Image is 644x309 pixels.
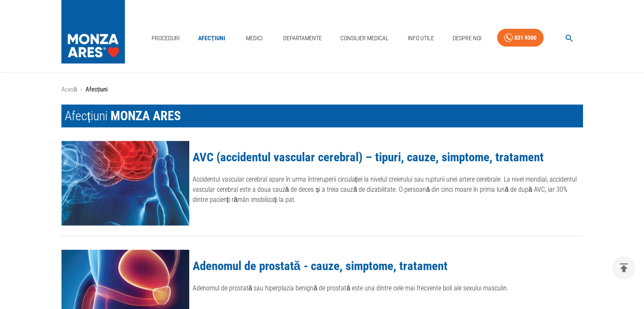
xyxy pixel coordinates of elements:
[148,30,183,47] a: Proceduri
[61,141,189,226] img: AVC (accidentul vascular cerebral) – tipuri, cauze, simptome, tratament
[193,259,448,273] a: Adenomul de prostată - cauze, simptome, tratament
[612,256,636,279] button: delete
[193,174,583,205] p: Accidentul vascular cerebral apare în urma întreruperii circulației la nivelul creierului sau rup...
[497,29,544,47] a: 031 9300
[337,30,392,47] a: Consilier Medical
[193,150,544,164] a: AVC (accidentul vascular cerebral) – tipuri, cauze, simptome, tratament
[80,85,82,94] li: ›
[404,30,437,47] a: Info Utile
[193,283,583,293] p: Adenomul de prostată sau hiperplazia benignă de prostată este una dintre cele mai frecvente boli ...
[86,85,108,94] p: Afecțiuni
[195,30,229,47] a: Afecțiuni
[61,86,77,93] a: Acasă
[449,30,485,47] a: Despre Noi
[240,30,268,47] a: Medici
[61,85,583,94] nav: breadcrumb
[111,108,181,123] span: MONZA ARES
[514,33,536,43] div: 031 9300
[61,105,583,127] h1: Afecțiuni
[280,30,325,47] a: Departamente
